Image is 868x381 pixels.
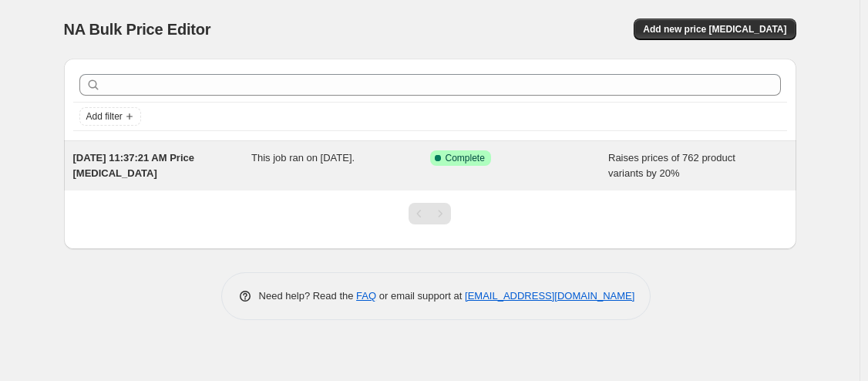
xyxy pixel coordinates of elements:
span: Add filter [86,110,123,123]
a: [EMAIL_ADDRESS][DOMAIN_NAME] [465,290,634,302]
span: This job ran on [DATE]. [251,152,355,164]
span: Need help? Read the [259,290,357,302]
span: Add new price [MEDICAL_DATA] [643,23,786,35]
a: FAQ [356,290,376,302]
nav: Pagination [409,203,451,224]
span: [DATE] 11:37:21 AM Price [MEDICAL_DATA] [73,152,195,179]
button: Add new price [MEDICAL_DATA] [634,19,796,40]
span: Raises prices of 762 product variants by 20% [608,152,735,179]
span: or email support at [376,290,465,302]
span: NA Bulk Price Editor [64,21,211,38]
span: Complete [446,152,485,164]
button: Add filter [79,107,141,126]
